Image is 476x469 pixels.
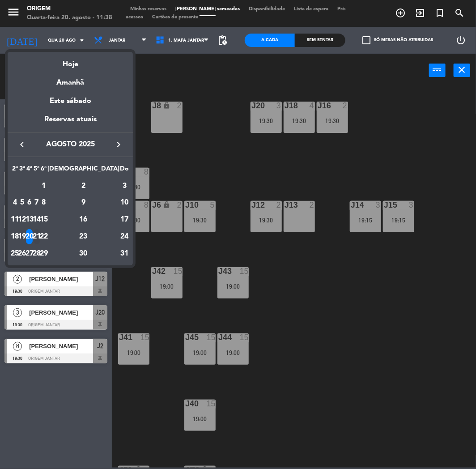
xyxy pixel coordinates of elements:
div: 25 [12,246,18,261]
div: 12 [19,212,25,227]
div: 16 [51,212,116,227]
td: 24 de agosto de 2025 [119,228,129,245]
td: 25 de agosto de 2025 [11,245,18,262]
div: 24 [120,229,129,244]
td: 21 de agosto de 2025 [33,228,40,245]
th: Terça-feira [18,164,25,178]
div: 30 [51,246,116,261]
td: 27 de agosto de 2025 [26,245,33,262]
div: 17 [120,212,129,227]
td: AGO [11,178,40,195]
td: 2 de agosto de 2025 [47,178,119,195]
div: 22 [41,229,47,244]
div: 19 [19,229,25,244]
div: 14 [34,212,40,227]
td: 7 de agosto de 2025 [33,195,40,212]
td: 13 de agosto de 2025 [26,211,33,228]
th: Quarta-feira [26,164,33,178]
div: 3 [120,179,129,194]
td: 8 de agosto de 2025 [40,195,47,212]
div: 7 [34,196,40,211]
div: 28 [34,246,40,261]
td: 19 de agosto de 2025 [18,228,25,245]
button: keyboard_arrow_left [14,139,30,150]
td: 1 de agosto de 2025 [40,178,47,195]
div: 8 [41,196,47,211]
td: 14 de agosto de 2025 [33,211,40,228]
div: 9 [51,196,116,211]
td: 29 de agosto de 2025 [40,245,47,262]
th: Domingo [119,164,129,178]
div: 20 [26,229,33,244]
td: 20 de agosto de 2025 [26,228,33,245]
td: 4 de agosto de 2025 [11,195,18,212]
th: Sexta-feira [40,164,47,178]
div: 31 [120,246,129,261]
div: 23 [51,229,116,244]
div: 26 [19,246,25,261]
th: Sábado [47,164,119,178]
td: 12 de agosto de 2025 [18,211,25,228]
td: 22 de agosto de 2025 [40,228,47,245]
div: 29 [41,246,47,261]
div: 18 [12,229,18,244]
td: 23 de agosto de 2025 [47,228,119,245]
div: 6 [26,196,33,211]
div: 15 [41,212,47,227]
td: 30 de agosto de 2025 [47,245,119,262]
div: 2 [51,179,116,194]
td: 11 de agosto de 2025 [11,211,18,228]
th: Quinta-feira [33,164,40,178]
td: 15 de agosto de 2025 [40,211,47,228]
td: 10 de agosto de 2025 [119,195,129,212]
td: 9 de agosto de 2025 [47,195,119,212]
td: 17 de agosto de 2025 [119,211,129,228]
td: 5 de agosto de 2025 [18,195,25,212]
div: 1 [41,179,47,194]
button: keyboard_arrow_right [110,139,127,150]
div: Hoje [8,52,133,70]
th: Segunda-feira [11,164,18,178]
i: keyboard_arrow_right [113,139,124,150]
div: 10 [120,196,129,211]
td: 6 de agosto de 2025 [26,195,33,212]
td: 16 de agosto de 2025 [47,211,119,228]
span: agosto 2025 [30,139,110,150]
div: 11 [12,212,18,227]
div: 4 [12,196,18,211]
div: 27 [26,246,33,261]
td: 18 de agosto de 2025 [11,228,18,245]
div: 5 [19,196,25,211]
div: 13 [26,212,33,227]
td: 31 de agosto de 2025 [119,245,129,262]
div: Reservas atuais [8,114,133,132]
i: keyboard_arrow_left [17,139,27,150]
td: 3 de agosto de 2025 [119,178,129,195]
div: Este sábado [8,89,133,114]
div: Amanhã [8,70,133,89]
td: 26 de agosto de 2025 [18,245,25,262]
div: 21 [34,229,40,244]
td: 28 de agosto de 2025 [33,245,40,262]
